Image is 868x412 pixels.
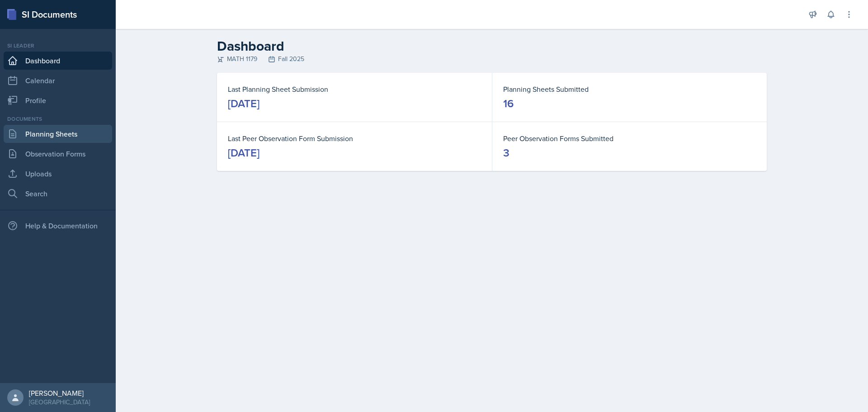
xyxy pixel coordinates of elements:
div: Documents [4,115,112,123]
dt: Peer Observation Forms Submitted [503,133,756,144]
a: Dashboard [4,52,112,70]
h2: Dashboard [217,38,767,54]
div: 16 [503,96,514,111]
div: [DATE] [228,96,259,111]
a: Search [4,185,112,203]
div: [GEOGRAPHIC_DATA] [29,398,90,407]
div: [DATE] [228,146,259,160]
a: Profile [4,91,112,109]
div: Help & Documentation [4,217,112,235]
a: Observation Forms [4,145,112,163]
dt: Last Peer Observation Form Submission [228,133,481,144]
div: MATH 1179 Fall 2025 [217,54,767,64]
div: Si leader [4,42,112,50]
div: [PERSON_NAME] [29,388,90,398]
dt: Planning Sheets Submitted [503,84,756,95]
dt: Last Planning Sheet Submission [228,84,481,95]
a: Uploads [4,165,112,183]
a: Planning Sheets [4,125,112,143]
div: 3 [503,146,509,160]
a: Calendar [4,71,112,90]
